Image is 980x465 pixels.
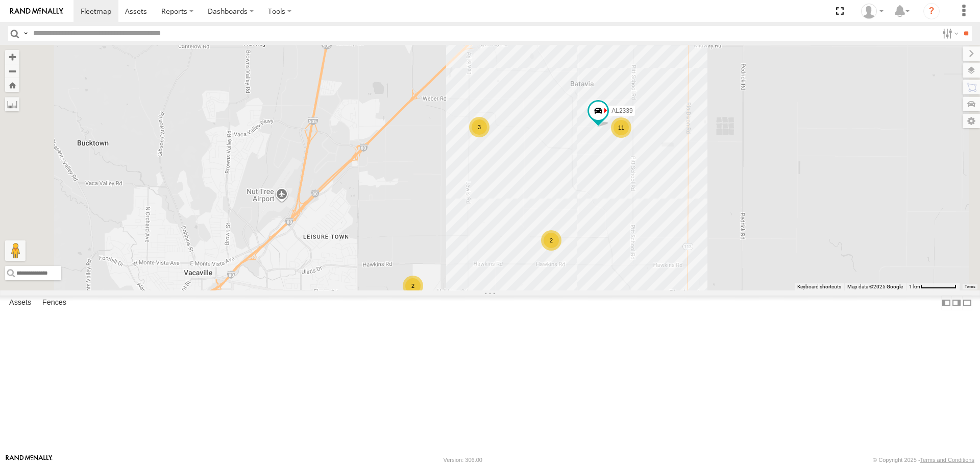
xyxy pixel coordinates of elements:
[4,296,36,310] label: Assets
[6,455,53,465] a: Visit our Website
[469,117,489,137] div: 3
[5,240,26,261] button: Drag Pegman onto the map to open Street View
[923,3,940,19] i: ?
[965,284,975,288] a: Terms (opens in new tab)
[920,457,974,463] a: Terms and Conditions
[5,97,19,111] label: Measure
[5,78,19,92] button: Zoom Home
[951,296,962,310] label: Dock Summary Table to the Right
[941,296,951,310] label: Dock Summary Table to the Left
[857,4,887,19] div: David Lowrie
[10,8,63,15] img: rand-logo.svg
[938,26,960,41] label: Search Filter Options
[5,64,19,78] button: Zoom out
[21,26,30,41] label: Search Query
[541,230,561,251] div: 2
[611,117,631,138] div: 11
[5,50,19,64] button: Zoom in
[444,457,482,463] div: Version: 306.00
[906,283,960,290] button: Map Scale: 1 km per 67 pixels
[611,107,632,114] span: AL2339
[962,296,972,310] label: Hide Summary Table
[797,283,841,290] button: Keyboard shortcuts
[37,296,71,310] label: Fences
[403,276,423,296] div: 2
[909,284,920,289] span: 1 km
[963,114,980,128] label: Map Settings
[847,284,903,289] span: Map data ©2025 Google
[873,457,974,463] div: © Copyright 2025 -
